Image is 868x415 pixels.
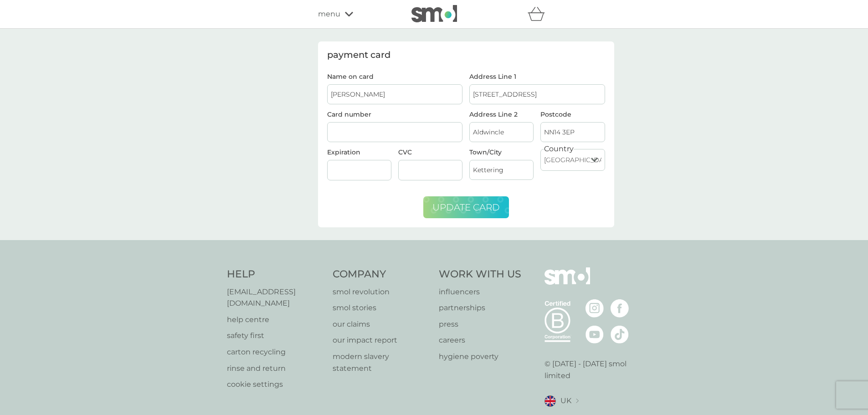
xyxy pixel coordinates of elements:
span: UK [560,395,571,407]
label: CVC [398,148,412,156]
h4: Help [227,267,324,282]
a: influencers [439,286,521,298]
div: basket [528,5,550,23]
a: careers [439,334,521,346]
img: visit the smol Facebook page [611,299,629,318]
a: rinse and return [227,363,324,374]
a: carton recycling [227,346,324,358]
a: smol revolution [333,286,430,298]
label: Address Line 1 [469,73,605,80]
span: menu [318,8,340,20]
h4: Work With Us [439,267,521,282]
h4: Company [333,267,430,282]
a: our impact report [333,334,430,346]
a: modern slavery statement [333,351,430,374]
button: update card [423,196,509,218]
img: visit the smol Youtube page [586,325,604,343]
img: visit the smol Instagram page [586,299,604,318]
label: Name on card [327,73,463,80]
img: smol [544,267,590,298]
a: smol stories [333,302,430,314]
label: Town/City [469,149,534,155]
iframe: To enrich screen reader interactions, please activate Accessibility in Grammarly extension settings [331,128,459,136]
a: safety first [227,330,324,342]
a: help centre [227,314,324,326]
a: cookie settings [227,379,324,390]
iframe: To enrich screen reader interactions, please activate Accessibility in Grammarly extension settings [331,166,388,174]
img: smol [411,5,457,22]
a: press [439,318,521,330]
label: Country [544,143,574,155]
label: Postcode [540,111,605,118]
div: payment card [327,51,605,60]
span: update card [432,202,500,213]
iframe: To enrich screen reader interactions, please activate Accessibility in Grammarly extension settings [402,166,459,174]
p: © [DATE] - [DATE] smol limited [544,358,642,381]
label: Card number [327,110,371,118]
label: Expiration [327,148,360,156]
a: our claims [333,318,430,330]
a: [EMAIL_ADDRESS][DOMAIN_NAME] [227,286,324,309]
img: UK flag [544,395,556,407]
img: visit the smol Tiktok page [611,325,629,343]
a: hygiene poverty [439,351,521,363]
a: partnerships [439,302,521,314]
img: select a new location [576,399,579,404]
label: Address Line 2 [469,111,534,118]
